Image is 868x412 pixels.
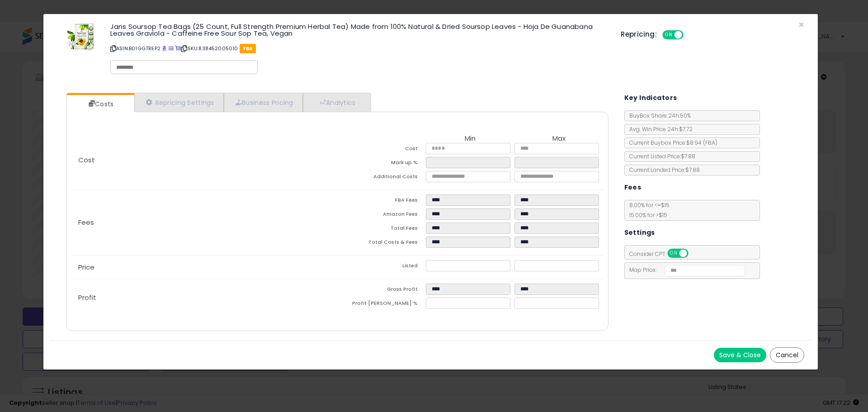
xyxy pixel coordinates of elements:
td: Cost [337,143,426,157]
span: 8.00 % for <= $15 [625,201,670,219]
p: Fees [71,219,337,226]
span: Avg. Win Price 24h: $7.72 [625,125,693,133]
button: Save & Close [714,348,766,362]
span: Map Price: [625,266,745,274]
span: × [798,18,804,31]
h5: Key Indicators [624,92,677,104]
th: Max [514,135,603,143]
p: Cost [71,156,337,164]
a: BuyBox page [162,45,167,52]
span: OFF [687,250,701,257]
td: Mark up % [337,157,426,171]
span: 15.00 % for > $15 [625,211,667,219]
h5: Repricing: [621,31,657,38]
td: Amazon Fees [337,208,426,223]
td: Profit [PERSON_NAME] % [337,298,426,312]
td: FBA Fees [337,194,426,208]
td: Listed [337,260,426,274]
span: ON [663,31,675,39]
span: ( FBA ) [703,139,717,147]
td: Total Costs & Fees [337,237,426,251]
span: Current Buybox Price: [625,139,717,147]
img: 51GFBp1HWzL._SL60_.jpg [67,23,94,50]
span: BuyBox Share 24h: 50% [625,112,691,119]
span: Consider CPT: [625,250,700,258]
td: Total Fees [337,223,426,237]
a: Costs [66,95,133,113]
a: Your listing only [175,45,180,52]
a: Business Pricing [224,93,303,112]
span: Current Landed Price: $7.88 [625,166,700,174]
p: Price [71,264,337,271]
h3: Jans Soursop Tea Bags (25 Count, Full Strength Premium Herbal Tea) Made from 100% Natural & Dried... [110,23,607,37]
a: All offer listings [169,45,174,52]
button: Cancel [770,347,804,363]
th: Min [426,135,514,143]
a: Analytics [303,93,370,112]
td: Gross Profit [337,284,426,298]
p: Profit [71,294,337,301]
span: FBA [240,44,256,53]
span: OFF [682,31,697,39]
h5: Settings [624,227,655,238]
span: Current Listed Price: $7.88 [625,152,695,160]
a: Repricing Settings [134,93,224,112]
p: ASIN: B01GGTREP2 | SKU: 838452005010 [110,41,607,56]
span: $8.94 [686,139,717,147]
h5: Fees [624,182,642,193]
span: ON [668,250,679,257]
td: Additional Costs [337,171,426,185]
